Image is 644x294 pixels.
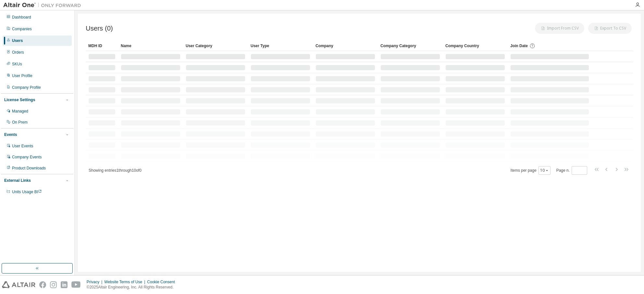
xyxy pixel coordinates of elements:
div: License Settings [4,97,35,102]
div: Company Profile [12,85,41,90]
div: Product Downloads [12,166,46,171]
div: Company Events [12,154,42,160]
span: Page n. [556,166,587,175]
img: youtube.svg [71,281,81,288]
span: Units Usage BI [12,190,42,194]
div: Orders [12,50,24,55]
span: Join Date [510,44,528,48]
div: Privacy [87,279,104,285]
img: Altair One [3,2,84,8]
button: Import From CSV [535,23,584,34]
div: Managed [12,109,28,114]
div: Events [4,132,17,137]
div: User Events [12,143,33,149]
button: 10 [540,168,549,173]
div: MDH ID [88,41,116,51]
div: Company Country [445,41,505,51]
div: Company Category [380,41,440,51]
span: Items per page [511,166,551,175]
div: Website Terms of Use [104,279,147,285]
p: © 2025 Altair Engineering, Inc. All Rights Reserved. [87,285,179,290]
img: linkedin.svg [61,281,68,288]
div: Company [316,41,375,51]
div: SKUs [12,61,22,67]
img: altair_logo.svg [2,281,35,288]
img: instagram.svg [50,281,57,288]
span: Users (0) [86,25,113,32]
div: Users [12,38,23,43]
div: User Category [186,41,245,51]
img: facebook.svg [39,281,46,288]
div: On Prem [12,120,28,125]
div: Dashboard [12,15,31,20]
div: External Links [4,178,31,183]
div: Companies [12,26,32,32]
svg: Date when the user was first added or directly signed up. If the user was deleted and later re-ad... [529,43,535,49]
div: User Type [251,41,310,51]
span: Showing entries 1 through 10 of 0 [89,168,142,173]
div: User Profile [12,73,32,78]
div: Name [121,41,180,51]
div: Cookie Consent [147,279,179,285]
button: Export To CSV [588,23,632,34]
